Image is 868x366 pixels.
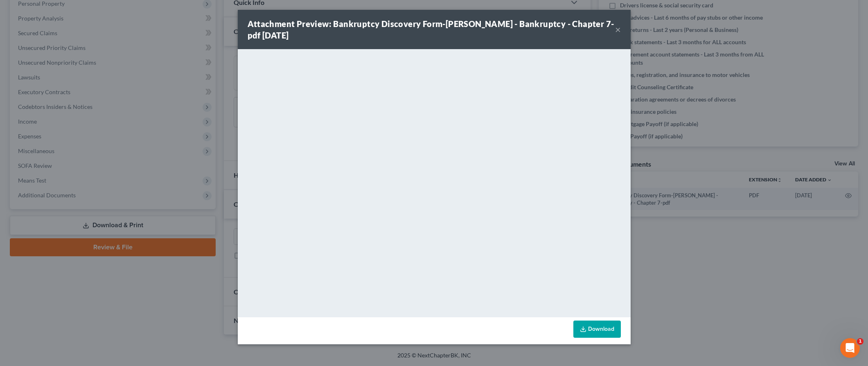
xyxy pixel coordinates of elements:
[248,19,614,40] strong: Attachment Preview: Bankruptcy Discovery Form-[PERSON_NAME] - Bankruptcy - Chapter 7-pdf [DATE]
[573,321,621,338] a: Download
[238,49,631,315] iframe: <object ng-attr-data='[URL][DOMAIN_NAME]' type='application/pdf' width='100%' height='650px'></ob...
[615,25,621,34] button: ×
[857,338,863,345] span: 1
[840,338,860,358] iframe: Intercom live chat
